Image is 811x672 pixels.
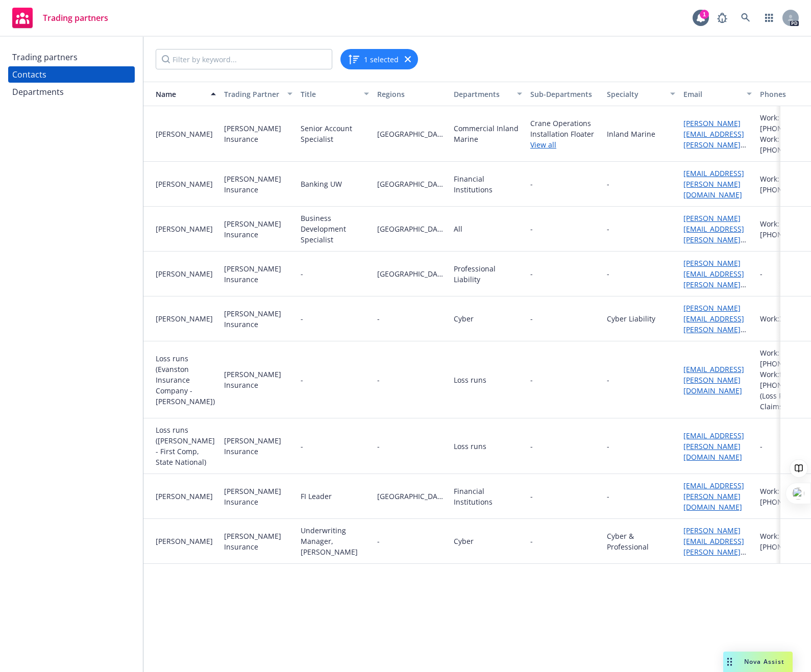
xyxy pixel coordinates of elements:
div: Cyber [454,313,474,324]
div: [PERSON_NAME] [156,129,216,139]
div: Email [683,89,741,99]
span: - [377,441,446,452]
span: - [377,536,446,546]
div: - [760,441,763,452]
span: - [530,179,533,189]
a: [PERSON_NAME][EMAIL_ADDRESS][PERSON_NAME][PERSON_NAME][DOMAIN_NAME] [683,258,744,311]
a: [PERSON_NAME][EMAIL_ADDRESS][PERSON_NAME][PERSON_NAME][DOMAIN_NAME] [683,303,744,356]
span: [GEOGRAPHIC_DATA][US_STATE] [377,179,446,189]
span: - [530,536,533,546]
div: - [301,268,303,279]
button: Nova Assist [723,652,793,672]
a: [PERSON_NAME][EMAIL_ADDRESS][PERSON_NAME][PERSON_NAME][DOMAIN_NAME] [683,118,744,171]
div: - [301,375,303,385]
div: [PERSON_NAME] Insurance [224,263,292,285]
a: [EMAIL_ADDRESS][PERSON_NAME][DOMAIN_NAME] [683,168,744,200]
div: Cyber & Professional [607,531,675,552]
div: Regions [377,89,446,99]
a: Report a Bug [712,8,732,28]
div: [PERSON_NAME] [156,536,216,546]
div: Professional Liability [454,263,522,285]
input: Filter by keyword... [156,49,332,69]
div: Loss runs (Evanston Insurance Company - [PERSON_NAME]) [156,353,216,407]
span: - [530,441,533,452]
div: - [607,441,609,452]
div: - [607,223,609,234]
button: Trading Partner [220,82,297,106]
div: [PERSON_NAME] [156,268,216,279]
div: Banking UW [301,179,342,189]
div: Trading Partner [224,89,281,99]
button: 1 selected [348,53,399,65]
div: FI Leader [301,491,332,502]
div: - [607,375,609,385]
div: [PERSON_NAME] Insurance [224,173,292,195]
div: Commercial Inland Marine [454,123,522,144]
span: Trading partners [43,14,108,22]
a: [PERSON_NAME][EMAIL_ADDRESS][PERSON_NAME][PERSON_NAME][DOMAIN_NAME] [683,526,744,578]
div: - [607,179,609,189]
div: Title [301,89,358,99]
div: - [301,441,303,452]
div: [PERSON_NAME] Insurance [224,123,292,144]
div: Business Development Specialist [301,213,369,245]
a: Search [735,8,756,28]
a: View all [530,139,599,150]
span: - [377,313,446,324]
a: Contacts [8,66,135,83]
div: Financial Institutions [454,173,522,195]
div: [PERSON_NAME] Insurance [224,531,292,552]
span: Crane Operations [530,118,599,129]
div: Inland Marine [607,129,655,139]
div: [PERSON_NAME] Insurance [224,435,292,457]
span: - [530,313,533,324]
div: [PERSON_NAME] Insurance [224,308,292,330]
span: - [377,375,446,385]
div: - [301,313,303,324]
div: [PERSON_NAME] [156,491,216,502]
div: Departments [12,84,64,100]
div: Trading partners [12,49,78,65]
div: Financial Institutions [454,486,522,507]
div: Loss runs ([PERSON_NAME] - First Comp, State National) [156,425,216,467]
span: - [530,375,533,385]
div: Cyber Liability [607,313,655,324]
div: Loss runs [454,375,486,385]
a: Departments [8,84,135,100]
div: Name [148,89,205,99]
button: Title [297,82,373,106]
div: [PERSON_NAME] [156,313,216,324]
div: Underwriting Manager, [PERSON_NAME] [301,525,369,557]
span: - [530,223,599,234]
div: Specialty [607,89,664,99]
span: [GEOGRAPHIC_DATA][US_STATE] [377,491,446,502]
a: [EMAIL_ADDRESS][PERSON_NAME][DOMAIN_NAME] [683,364,744,395]
button: Name [143,82,220,106]
div: Senior Account Specialist [301,123,369,144]
div: All [454,223,462,234]
div: - [760,268,763,279]
a: [EMAIL_ADDRESS][PERSON_NAME][DOMAIN_NAME] [683,481,744,512]
span: - [530,268,533,279]
div: - [607,268,609,279]
a: [PERSON_NAME][EMAIL_ADDRESS][PERSON_NAME][PERSON_NAME][DOMAIN_NAME] [683,213,744,266]
div: Sub-Departments [530,89,599,99]
div: Departments [454,89,511,99]
div: Loss runs [454,441,486,452]
span: - [530,491,533,502]
a: Trading partners [8,49,135,65]
div: [PERSON_NAME] Insurance [224,486,292,507]
div: Drag to move [723,652,736,672]
button: Departments [450,82,526,106]
div: - [607,491,609,502]
a: [EMAIL_ADDRESS][PERSON_NAME][DOMAIN_NAME] [683,431,744,462]
a: Switch app [759,8,779,28]
div: Contacts [12,66,46,83]
span: Installation Floater [530,129,599,139]
span: [GEOGRAPHIC_DATA][US_STATE] [377,223,446,234]
span: [GEOGRAPHIC_DATA][US_STATE] [377,129,446,139]
button: Regions [373,82,450,106]
span: Nova Assist [744,657,784,666]
div: [PERSON_NAME] Insurance [224,369,292,390]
